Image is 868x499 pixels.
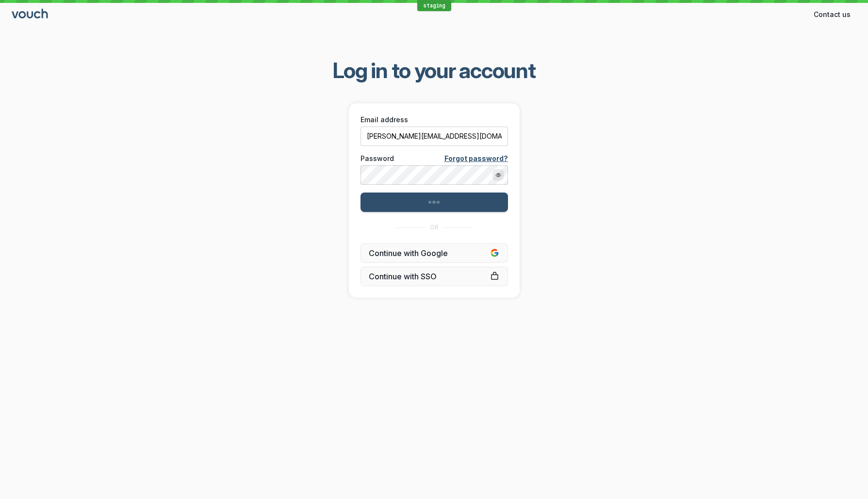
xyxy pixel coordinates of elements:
[360,115,408,125] span: Email address
[444,154,508,163] a: Forgot password?
[333,57,536,84] span: Log in to your account
[430,224,439,231] span: OR
[814,10,851,19] span: Contact us
[369,248,500,258] span: Continue with Google
[369,272,500,281] span: Continue with SSO
[492,169,504,181] button: Show password
[360,154,394,163] span: Password
[360,267,508,286] a: Continue with SSO
[360,243,508,263] button: Continue with Google
[12,11,49,19] a: Go to sign in
[808,7,856,22] button: Contact us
